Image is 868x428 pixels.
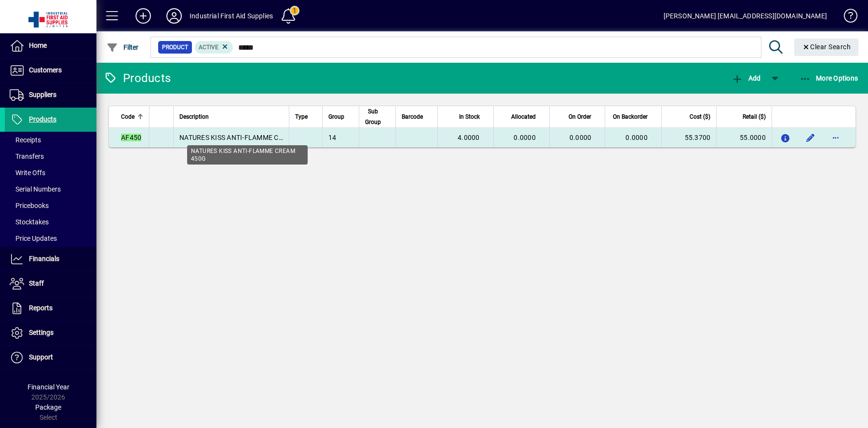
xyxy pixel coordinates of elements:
a: Home [5,34,96,58]
span: Write Offs [10,169,45,177]
div: Type [295,111,316,122]
span: Cost ($) [690,111,710,122]
div: Group [328,111,353,122]
span: Serial Numbers [10,185,61,193]
a: Write Offs [5,165,96,181]
div: Sub Group [365,106,390,127]
mat-chip: Activation Status: Active [195,41,233,54]
span: 0.0000 [570,134,592,141]
span: Home [29,41,47,49]
span: Suppliers [29,91,56,98]
span: Reports [29,304,53,312]
td: 55.0000 [716,128,772,147]
a: Transfers [5,148,96,165]
div: Products [104,70,171,86]
span: Staff [29,279,44,287]
a: Price Updates [5,230,96,247]
span: Transfers [10,152,44,160]
span: Type [295,111,308,122]
td: 55.3700 [661,128,717,147]
a: Reports [5,296,96,320]
span: Active [199,44,218,51]
div: Description [179,111,283,122]
span: Financials [29,255,59,262]
div: Allocated [500,111,544,122]
div: NATURES KISS ANTI-FLAMME CREAM 450G [187,145,308,165]
span: Description [179,111,209,122]
a: Support [5,345,96,370]
div: [PERSON_NAME] [EMAIL_ADDRESS][DOMAIN_NAME] [664,8,827,24]
a: Stocktakes [5,214,96,230]
span: On Order [569,111,591,122]
a: Serial Numbers [5,181,96,197]
span: Clear Search [802,43,851,51]
span: Receipts [10,136,41,144]
a: Financials [5,247,96,271]
span: Sub Group [365,106,381,127]
a: Receipts [5,132,96,148]
a: Staff [5,272,96,296]
button: Clear [794,39,859,56]
em: AF450 [121,134,141,141]
button: More options [828,130,843,145]
a: Settings [5,321,96,345]
a: Knowledge Base [837,2,856,33]
button: Profile [159,7,190,25]
span: Customers [29,66,62,74]
span: Settings [29,329,54,336]
div: Barcode [402,111,432,122]
span: 0.0000 [625,134,648,141]
span: In Stock [459,111,480,122]
span: 0.0000 [514,134,536,141]
span: Stocktakes [10,218,49,226]
div: Code [121,111,143,122]
div: In Stock [444,111,488,122]
span: Pricebooks [10,202,49,209]
button: Filter [104,39,141,56]
span: Financial Year [27,383,69,391]
div: Industrial First Aid Supplies [190,8,273,24]
span: Code [121,111,135,122]
span: Price Updates [10,235,57,242]
a: Customers [5,58,96,83]
span: NATURES KISS ANTI-FLAMME CREAM 450G [179,134,316,141]
span: Allocated [511,111,536,122]
div: On Order [556,111,600,122]
span: More Options [800,74,858,82]
span: Group [328,111,344,122]
button: Add [128,7,159,25]
span: Add [732,74,760,82]
button: More Options [797,69,861,87]
div: On Backorder [611,111,656,122]
a: Pricebooks [5,197,96,214]
span: On Backorder [613,111,648,122]
button: Edit [803,130,818,145]
span: Products [29,115,56,123]
span: Product [162,42,188,52]
span: 14 [328,134,337,141]
span: Barcode [402,111,423,122]
span: Filter [107,43,139,51]
a: Suppliers [5,83,96,107]
span: 4.0000 [458,134,480,141]
span: Package [35,403,61,411]
span: Retail ($) [743,111,766,122]
button: Add [729,69,763,87]
span: Support [29,353,53,361]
